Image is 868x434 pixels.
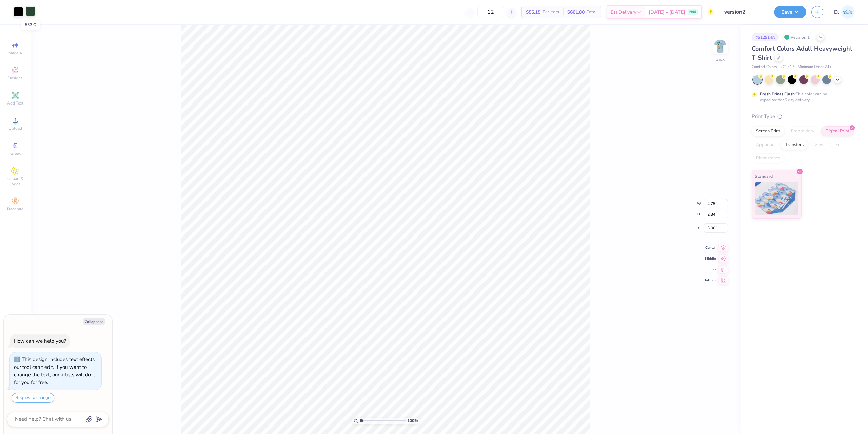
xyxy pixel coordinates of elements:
div: 553 C [21,20,40,30]
img: Back [713,39,727,53]
div: Embroidery [787,126,819,136]
span: Comfort Colors Adult Heavyweight T-Shirt [752,44,852,62]
div: Back [716,56,725,62]
span: FREE [689,10,696,14]
span: Per Item [542,8,559,16]
div: How can we help you? [14,338,66,344]
span: Comfort Colors [752,64,777,70]
span: Bottom [704,278,716,283]
span: # C1717 [780,64,794,70]
span: Standard [755,173,773,180]
a: DJ [834,5,854,19]
div: Revision 1 [782,33,813,41]
img: Danyl Jon Ferrer [841,5,854,19]
span: $55.15 [526,8,540,16]
span: Est. Delivery [611,8,636,16]
div: Screen Print [752,126,785,136]
div: This color can be expedited for 5 day delivery. [760,91,843,103]
div: Applique [752,140,779,150]
div: This design includes text effects our tool can't edit. If you want to change the text, our artist... [14,356,95,386]
span: Total [587,8,597,16]
span: Minimum Order: 24 + [798,64,832,70]
div: Digital Print [821,126,854,136]
div: Foil [831,140,847,150]
span: Clipart & logos [3,176,27,187]
span: Center [704,245,716,250]
span: Middle [704,256,716,261]
input: Untitled Design [719,5,769,19]
button: Collapse [83,318,105,325]
span: DJ [834,8,840,16]
div: Vinyl [810,140,829,150]
span: Greek [10,151,21,156]
div: Transfers [781,140,808,150]
span: Designs [8,75,23,81]
span: 100 % [407,418,418,424]
div: Print Type [752,113,854,120]
div: Rhinestones [752,153,785,164]
span: [DATE] - [DATE] [649,8,685,16]
strong: Fresh Prints Flash: [760,91,796,97]
span: Image AI [7,50,23,56]
input: – – [477,6,504,18]
span: Top [704,267,716,272]
span: Upload [8,126,22,131]
span: Add Text [7,100,23,106]
img: Standard [755,182,798,215]
button: Save [774,6,806,18]
span: Decorate [7,206,23,212]
div: # 512914A [752,33,779,41]
button: Request a change [12,393,54,403]
span: $661.80 [567,8,585,16]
